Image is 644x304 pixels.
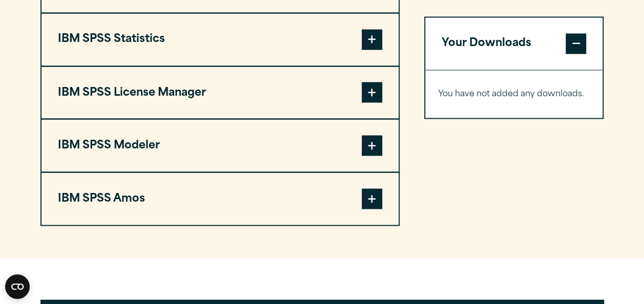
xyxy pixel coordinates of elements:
button: IBM SPSS Modeler [41,119,399,171]
div: Your Downloads [425,70,603,118]
p: You have not added any downloads. [438,86,590,101]
button: IBM SPSS Statistics [41,13,399,66]
button: Your Downloads [425,17,603,70]
button: Open CMP widget [5,274,30,299]
button: IBM SPSS License Manager [41,67,399,119]
button: IBM SPSS Amos [41,172,399,225]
